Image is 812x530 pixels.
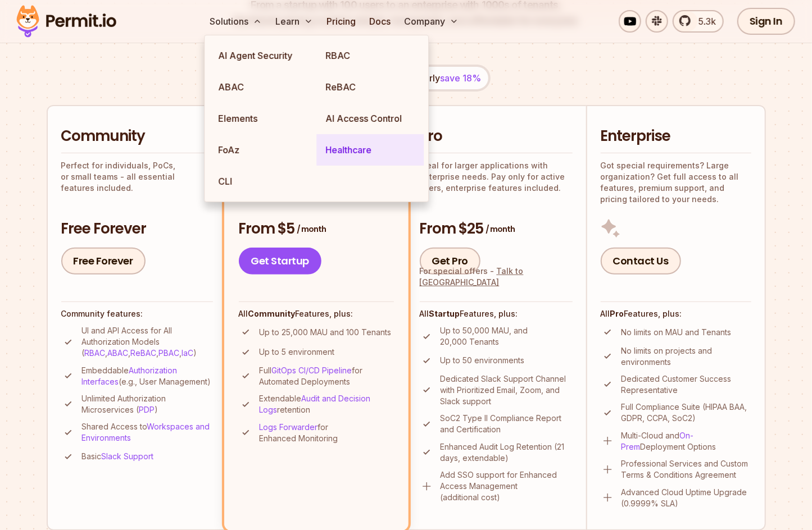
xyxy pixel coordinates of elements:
[622,458,751,481] p: Professional Services and Custom Terms & Conditions Agreement
[420,126,573,147] h2: Pro
[11,2,121,40] img: Permit logo
[420,266,573,288] div: For special offers -
[441,355,525,366] p: Up to 50 environments
[209,71,316,103] a: ABAC
[601,308,751,319] h4: All Features, plus:
[239,308,394,319] h4: All Features, plus:
[441,373,573,407] p: Dedicated Slack Support Channel with Prioritized Email, Zoom, and Slack support
[622,373,751,396] p: Dedicated Customer Success Representative
[316,134,424,166] a: Healthcare
[61,126,213,147] h2: Community
[82,325,213,359] p: UI and API Access for All Authorization Models ( , , , , )
[601,160,751,205] p: Got special requirements? Large organization? Get full access to all features, premium support, a...
[622,430,751,453] p: Multi-Cloud and Deployment Options
[61,219,213,239] h3: Free Forever
[322,10,360,33] a: Pricing
[260,422,318,432] a: Logs Forwarder
[297,223,326,235] span: / month
[209,134,316,166] a: FoAz
[61,248,146,275] a: Free Forever
[260,422,394,444] p: for Enhanced Monitoring
[209,166,316,197] a: CLI
[82,451,154,462] p: Basic
[316,71,424,103] a: ReBAC
[622,431,694,451] a: On-Prem
[622,401,751,424] p: Full Compliance Suite (HIPAA BAA, GDPR, CCPA, SoC2)
[420,248,481,275] a: Get Pro
[601,126,751,147] h2: Enterprise
[239,248,322,275] a: Get Startup
[61,160,213,194] p: Perfect for individuals, PoCs, or small teams - all essential features included.
[209,40,316,71] a: AI Agent Security
[239,219,394,239] h3: From $5
[82,365,178,386] a: Authorization Interfaces
[316,103,424,134] a: AI Access Control
[82,365,213,387] p: Embeddable (e.g., User Management)
[441,325,573,348] p: Up to 50,000 MAU, and 20,000 Tenants
[441,469,573,503] p: Add SSO support for Enhanced Access Management (additional cost)
[420,219,573,239] h3: From $25
[82,393,213,415] p: Unlimited Authorization Microservices ( )
[260,346,335,358] p: Up to 5 environment
[420,308,573,319] h4: All Features, plus:
[610,309,624,318] strong: Pro
[441,441,573,464] p: Enhanced Audit Log Retention (21 days, extendable)
[272,365,352,375] a: GitOps CI/CD Pipeline
[102,451,154,461] a: Slack Support
[673,10,724,33] a: 5.3k
[182,348,194,358] a: IaC
[131,348,157,358] a: ReBAC
[420,160,573,194] p: Ideal for larger applications with enterprise needs. Pay only for active users, enterprise featur...
[82,421,213,444] p: Shared Access to
[365,10,395,33] a: Docs
[271,10,317,33] button: Learn
[486,223,515,235] span: / month
[209,103,316,134] a: Elements
[260,327,392,338] p: Up to 25,000 MAU and 100 Tenants
[248,309,296,318] strong: Community
[316,40,424,71] a: RBAC
[139,405,155,414] a: PDP
[622,345,751,368] p: No limits on projects and environments
[260,394,371,414] a: Audit and Decision Logs
[622,487,751,509] p: Advanced Cloud Uptime Upgrade (0.9999% SLA)
[429,309,460,318] strong: Startup
[108,348,129,358] a: ABAC
[159,348,180,358] a: PBAC
[61,308,213,319] h4: Community features:
[622,327,732,338] p: No limits on MAU and Tenants
[692,15,716,28] span: 5.3k
[260,393,394,415] p: Extendable retention
[737,8,795,35] a: Sign In
[441,413,573,435] p: SoC2 Type II Compliance Report and Certification
[400,10,463,33] button: Company
[85,348,106,358] a: RBAC
[601,248,681,275] a: Contact Us
[205,10,266,33] button: Solutions
[260,365,394,387] p: Full for Automated Deployments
